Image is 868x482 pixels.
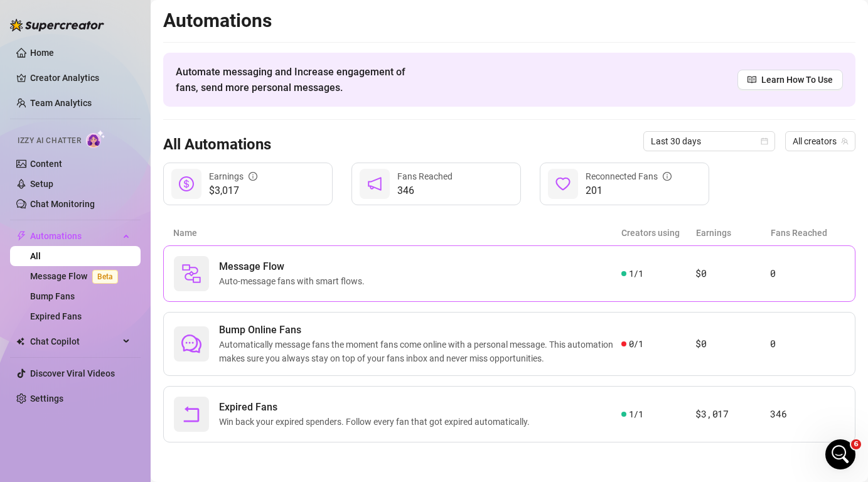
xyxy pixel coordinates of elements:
[793,132,848,151] span: All creators
[249,172,257,181] span: info-circle
[30,331,119,351] span: Chat Copilot
[219,323,621,338] span: Bump Online Fans
[219,400,535,415] span: Expired Fans
[26,249,225,274] button: Find a time
[219,274,370,288] span: Auto-message fans with smart flows.
[216,20,238,43] div: Close
[695,407,770,422] article: $3,017
[30,199,95,209] a: Chat Monitoring
[695,266,770,281] article: $0
[126,367,188,417] button: Help
[621,226,696,240] article: Creators using
[173,226,621,240] article: Name
[25,25,109,42] img: logo
[737,70,843,90] a: Learn How To Use
[770,407,845,422] article: 346
[30,291,75,301] a: Bump Fans
[30,98,92,108] a: Team Analytics
[16,231,26,241] span: thunderbolt
[26,177,51,202] img: Profile image for Giselle
[176,64,417,95] span: Automate messaging and Increase engagement of fans, send more personal messages.
[13,166,238,213] div: Profile image for GiselleThanks for reaching out! Could you let me know when you first noticed th...
[397,171,453,181] span: Fans Reached
[88,190,123,203] div: • [DATE]
[158,20,183,45] img: Profile image for Giselle
[25,89,226,110] p: Hi [PERSON_NAME]
[219,415,535,429] span: Win back your expired spenders. Follow every fan that got expired automatically.
[586,183,672,198] span: 201
[209,169,257,183] div: Earnings
[25,110,226,132] p: How can we help?
[134,20,159,45] div: Profile image for Ella
[629,267,643,281] span: 1 / 1
[92,270,118,284] span: Beta
[555,176,571,191] span: heart
[30,179,53,189] a: Setup
[181,334,201,354] span: comment
[26,230,225,244] div: Schedule a FREE consulting call:
[182,20,207,45] div: Profile image for Nir
[219,259,370,274] span: Message Flow
[208,398,232,407] span: News
[397,183,453,198] span: 346
[179,176,194,191] span: dollar
[30,159,62,169] a: Content
[841,137,849,145] span: team
[30,251,41,261] a: All
[30,394,63,404] a: Settings
[56,190,85,203] div: Giselle
[696,226,771,240] article: Earnings
[30,48,54,58] a: Home
[770,266,845,281] article: 0
[30,271,123,281] a: Message FlowBeta
[663,172,672,181] span: info-circle
[30,68,131,88] a: Creator Analytics
[13,289,238,462] div: Super Mass, Dark Mode, Message Library & Bump Improvements
[147,398,167,407] span: Help
[30,226,119,246] span: Automations
[219,338,621,365] span: Automatically message fans the moment fans come online with a personal message. This automation m...
[17,398,45,407] span: Home
[761,137,768,145] span: calendar
[18,135,81,147] span: Izzy AI Chatter
[63,367,126,417] button: Messages
[629,407,643,421] span: 1 / 1
[771,226,845,240] article: Fans Reached
[73,398,116,407] span: Messages
[770,336,845,351] article: 0
[181,404,201,424] span: rollback
[586,169,672,183] div: Reconnected Fans
[13,290,238,378] img: Super Mass, Dark Mode, Message Library & Bump Improvements
[188,367,251,417] button: News
[10,19,104,31] img: logo-BBDzfeDw.svg
[747,75,756,84] span: read
[629,337,643,351] span: 0 / 1
[16,337,24,346] img: Chat Copilot
[851,439,861,449] span: 6
[209,183,257,198] span: $3,017
[30,368,115,378] a: Discover Viral Videos
[30,311,82,321] a: Expired Fans
[163,9,855,33] h2: Automations
[86,130,105,148] img: AI Chatter
[163,135,271,155] h3: All Automations
[367,176,382,191] span: notification
[825,439,855,469] iframe: Intercom live chat
[26,158,225,171] div: Recent message
[695,336,770,351] article: $0
[651,132,768,151] span: Last 30 days
[181,264,201,284] img: svg%3e
[13,147,238,213] div: Recent messageProfile image for GiselleThanks for reaching out! Could you let me know when you fi...
[761,73,833,87] span: Learn How To Use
